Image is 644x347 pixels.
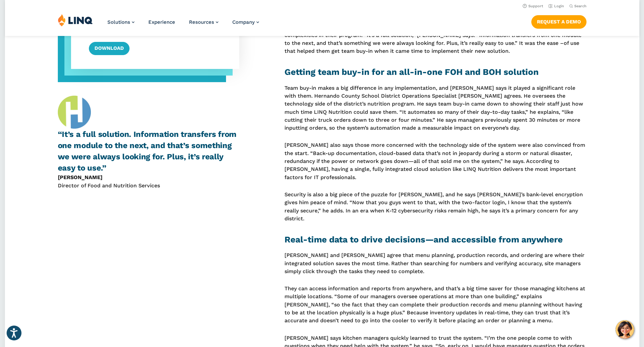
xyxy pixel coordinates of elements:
nav: Primary Navigation [107,14,259,36]
button: Hello, have a question? Let’s chat. [616,320,634,339]
nav: Button Navigation [531,14,586,28]
p: Team buy-in makes a big difference in any implementation, and [PERSON_NAME] says it played a sign... [284,84,586,132]
strong: [PERSON_NAME] [58,174,102,180]
a: Company [232,19,259,25]
span: Search [574,4,586,8]
p: Security is also a big piece of the puzzle for [PERSON_NAME], and he says [PERSON_NAME]’s bank-le... [284,191,586,223]
a: Download [89,42,130,55]
a: Login [548,4,564,8]
img: LINQ | K‑12 Software [58,14,93,26]
img: Hernando County Logo [58,96,91,129]
h6: “It’s a full solution. Information transfers from one module to the next, and that’s something we... [58,129,239,173]
h2: Real-time data to drive decisions—and accessible from anywhere [284,234,586,246]
a: Experience [148,19,175,25]
span: Company [232,19,255,25]
p: Director of Food and Nutrition Services [58,173,239,190]
nav: Utility Navigation [5,2,639,9]
a: Resources [189,19,218,25]
button: Open Search Bar [569,4,586,9]
p: [PERSON_NAME] also says those more concerned with the technology side of the system were also con... [284,141,586,181]
a: Support [522,4,543,8]
h2: Getting team buy-in for an all-in-one FOH and BOH solution [284,66,586,78]
p: [PERSON_NAME] and [PERSON_NAME] agree that menu planning, production records, and ordering are wh... [284,251,586,275]
span: Resources [189,19,214,25]
p: The more they learned about [PERSON_NAME]’s nutrition solution, the more they knew it would help ... [284,23,586,55]
p: They can access information and reports from anywhere, and that’s a big time saver for those mana... [284,285,586,325]
a: Solutions [107,19,134,25]
span: Solutions [107,19,130,25]
a: Request a Demo [531,15,586,28]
